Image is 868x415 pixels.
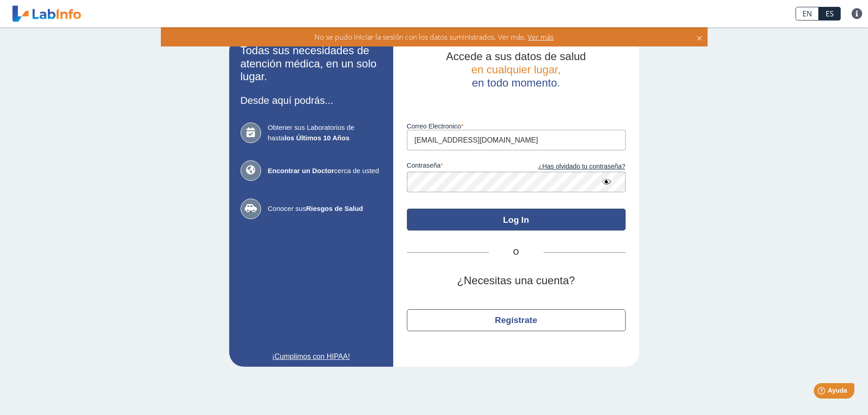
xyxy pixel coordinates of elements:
b: Encontrar un Doctor [268,167,334,174]
span: Accede a sus datos de salud [446,50,586,62]
a: ¡Cumplimos con HIPAA! [241,351,382,362]
iframe: Help widget launcher [787,379,858,405]
button: Log In [407,209,626,231]
span: Ver más [526,32,554,42]
h3: Desde aquí podrás... [241,95,382,106]
label: Correo Electronico [407,123,626,130]
a: EN [796,7,819,20]
button: Regístrate [407,309,626,331]
a: ¿Has olvidado tu contraseña? [516,162,626,172]
h2: Todas sus necesidades de atención médica, en un solo lugar. [241,44,382,83]
span: Obtener sus Laboratorios de hasta [268,123,382,143]
h2: ¿Necesitas una cuenta? [407,274,626,287]
span: cerca de usted [268,166,382,176]
span: No se pudo iniciar la sesión con los datos suministrados. Ver más. [314,32,526,42]
a: ES [819,7,841,20]
label: contraseña [407,162,516,172]
span: Conocer sus [268,204,382,214]
b: Riesgos de Salud [306,205,363,212]
b: los Últimos 10 Años [284,134,349,142]
span: en cualquier lugar, [471,63,560,76]
span: O [489,247,544,258]
span: en todo momento. [472,77,560,89]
